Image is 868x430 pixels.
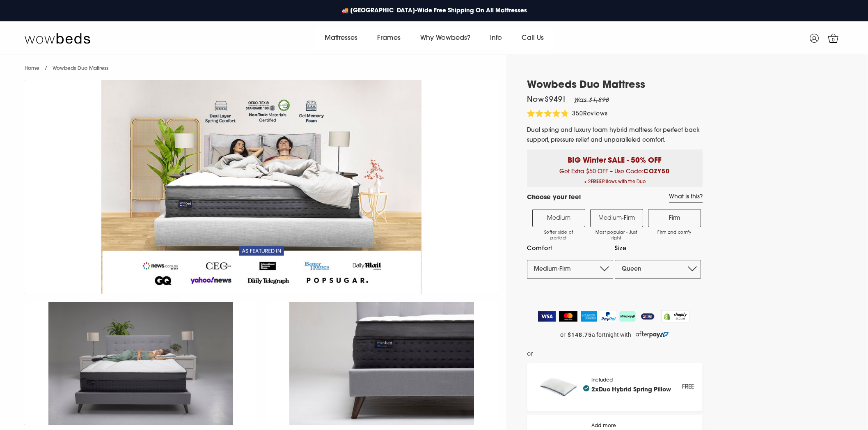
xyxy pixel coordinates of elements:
[527,244,613,254] label: Comfort
[591,377,671,397] div: Included
[537,230,581,241] span: Softer side of perfect
[615,244,701,254] label: Size
[527,97,566,104] span: Now $949 !
[600,311,616,322] img: PayPal Logo
[533,169,696,187] span: Get Extra $50 OFF – Use Code:
[480,27,512,50] a: Info
[583,385,671,393] h4: 2x
[533,177,696,187] span: + 2 Pillows with the Duo
[532,209,585,227] label: Medium
[512,27,554,50] a: Call Us
[527,80,703,92] h1: Wowbeds Duo Mattress
[581,311,598,322] img: American Express Logo
[337,2,531,19] a: 🚚 [GEOGRAPHIC_DATA]-Wide Free Shipping On All Mattresses
[45,66,47,71] span: /
[639,311,656,322] img: ZipPay Logo
[619,311,636,322] img: AfterPay Logo
[533,149,696,166] p: BIG Winter SALE - 50% OFF
[559,311,577,322] img: MasterCard Logo
[592,331,631,338] span: a fortnight with
[595,230,639,241] span: Most popular - Just right
[682,382,694,392] div: FREE
[53,66,108,71] span: Wowbeds Duo Mattress
[536,371,583,402] img: pillow_140x.png
[574,97,609,103] em: Was $1,898
[527,329,703,341] a: or $148.75 a fortnight with
[591,180,602,184] b: FREE
[25,55,108,76] nav: breadcrumbs
[538,311,556,322] img: Visa Logo
[410,27,480,50] a: Why Wowbeds?
[653,230,696,236] span: Firm and comfy
[829,36,838,44] span: 0
[560,331,566,338] span: or
[572,111,583,117] span: 350
[367,27,410,50] a: Frames
[25,66,39,71] a: Home
[661,310,690,322] img: Shopify secure badge
[644,169,670,175] b: COZY50
[583,111,608,117] span: Reviews
[599,387,671,393] a: Duo Hybrid Spring Pillow
[527,127,700,143] span: Dual spring and luxury foam hybrid mattress for perfect back support, pressure relief and unparal...
[648,209,701,227] label: Firm
[25,32,90,44] img: Wow Beds Logo
[568,331,592,338] strong: $148.75
[669,193,703,203] a: What is this?
[590,209,643,227] label: Medium-Firm
[527,193,581,203] h4: Choose your feel
[823,28,843,48] a: 0
[315,27,367,50] a: Mattresses
[527,349,533,359] span: or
